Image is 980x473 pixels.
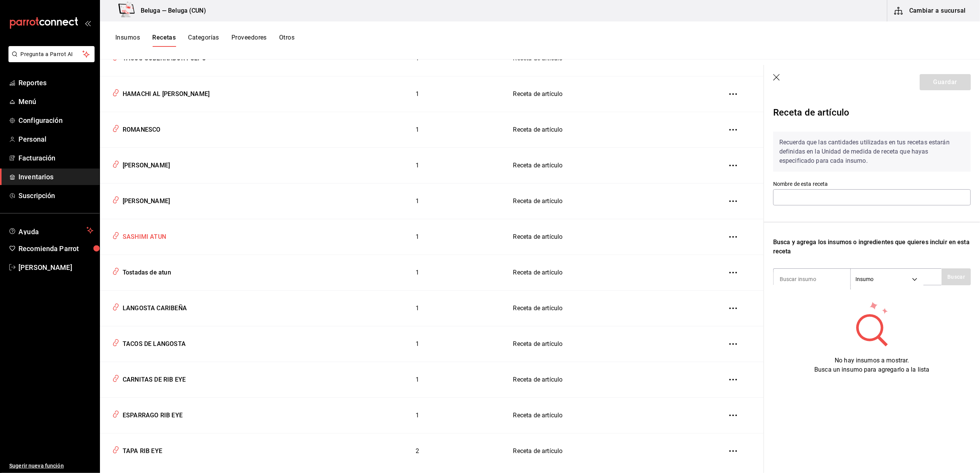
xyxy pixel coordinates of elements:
span: Configuración [18,115,93,126]
span: No hay insumos a mostrar. Busca un insumo para agregarlo a la lista [814,357,929,373]
button: Insumos [115,34,140,47]
span: Ayuda [18,226,83,235]
span: 1 [416,340,419,347]
td: Receta de artículo [504,433,706,469]
span: 1 [416,126,419,133]
span: Inventarios [18,172,93,182]
div: TAPA RIB EYE [120,444,162,456]
span: 1 [416,162,419,169]
span: 1 [416,197,419,205]
span: Recomienda Parrot [18,243,93,254]
td: Receta de artículo [504,291,706,326]
button: Proveedores [231,34,267,47]
h3: Beluga — Beluga (CUN) [135,6,206,15]
span: Facturación [18,153,93,163]
td: Receta de artículo [504,148,706,184]
span: 1 [416,269,419,276]
button: Recetas [152,34,176,47]
span: Menú [18,96,93,107]
div: Insumo [851,269,923,289]
div: Receta de artículo [773,103,971,126]
div: navigation tabs [115,34,294,47]
span: Reportes [18,78,93,88]
div: SASHIMI ATUN [120,230,166,241]
td: Receta de artículo [504,398,706,433]
span: 1 [416,376,419,383]
button: open_drawer_menu [85,20,91,26]
div: HAMACHI AL [PERSON_NAME] [120,87,210,99]
span: Suscripción [18,190,93,201]
div: LANGOSTA CARIBEÑA [120,301,187,313]
label: Nombre de esta receta [773,182,971,187]
div: Busca y agrega los insumos o ingredientes que quieres incluir en esta receta [773,238,971,256]
input: Buscar insumo [774,271,850,287]
td: Receta de artículo [504,184,706,219]
span: 1 [416,90,419,98]
span: Sugerir nueva función [9,462,93,470]
td: Receta de artículo [504,362,706,398]
td: Receta de artículo [504,255,706,291]
button: Pregunta a Parrot AI [8,46,95,62]
td: Receta de artículo [504,326,706,362]
span: 2 [416,447,419,455]
a: Pregunta a Parrot AI [5,56,95,64]
td: Receta de artículo [504,76,706,112]
div: TACOS DE LANGOSTA [120,337,186,349]
div: [PERSON_NAME] [120,158,170,170]
div: [PERSON_NAME] [120,194,170,206]
td: Receta de artículo [504,219,706,255]
span: Personal [18,134,93,144]
span: 1 [416,233,419,240]
div: ROMANESCO [120,122,161,134]
span: 1 [416,304,419,312]
div: Recuerda que las cantidades utilizadas en tus recetas estarán definidas en la Unidad de medida de... [773,132,971,172]
td: Receta de artículo [504,112,706,148]
span: Pregunta a Parrot AI [21,50,83,58]
div: ESPARRAGO RIB EYE [120,408,183,420]
button: Otros [279,34,294,47]
span: [PERSON_NAME] [18,262,93,273]
button: Categorías [188,34,219,47]
div: Tostadas de atun [120,265,171,277]
span: 1 [416,412,419,419]
span: 1 [416,55,419,62]
div: CARNITAS DE RIB EYE [120,372,186,384]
